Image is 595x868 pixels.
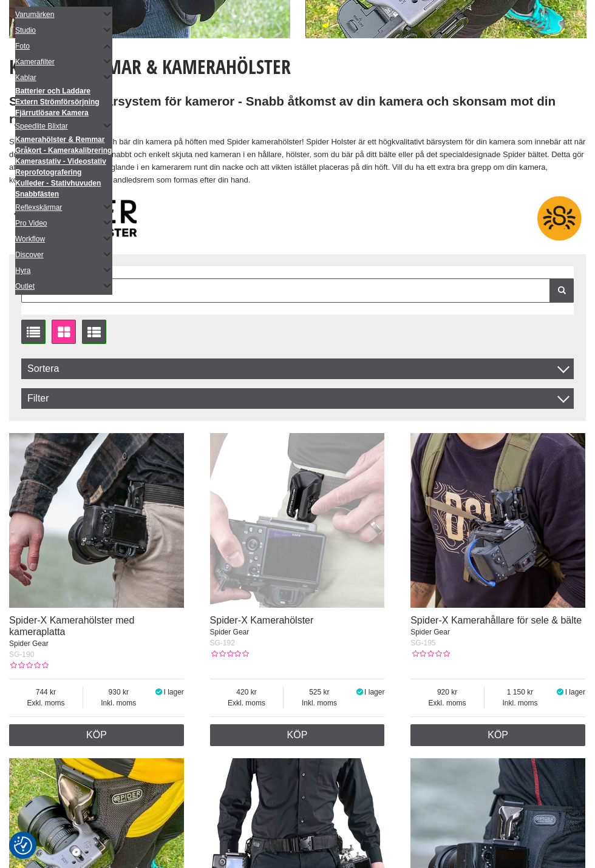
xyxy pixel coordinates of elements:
[21,278,574,303] input: Sök i artikellista ...
[83,698,154,708] span: Inkl. moms
[9,136,586,186] p: Släng dina kameraremmar och bär din kamera på höften med Spider kamerahölster! Spider Holster är ...
[9,639,49,648] span: Spider Gear
[82,320,106,344] a: Utökad listvisning
[15,9,54,20] a: Varumärken
[15,25,36,36] a: Studio
[284,698,355,708] span: Inkl. moms
[15,109,89,117] a: Fjärrutlösare Kamera
[210,628,250,636] span: Spider Gear
[565,688,585,696] span: I lager
[15,168,81,177] a: Reprofotografering
[15,121,68,132] a: Speedlite Blixtar
[9,660,48,671] div: Kundbetyg: 0
[15,157,106,166] a: Kamerastativ - Videostativ
[210,687,284,698] span: 420
[355,688,364,696] i: I lager
[284,687,355,698] span: 525
[9,433,184,608] img: Spider-X Kamerahölster med kameraplatta
[410,648,449,659] div: Kundbetyg: 0
[15,265,30,276] a: Hyra
[364,688,384,696] span: I lager
[9,650,34,659] span: SG-190
[210,639,235,647] span: SG-192
[15,281,35,292] a: Outlet
[549,278,574,303] a: Filtrera
[410,615,582,625] a: Spider-X Kamerahållare för sele & bälte
[9,615,134,637] a: Spider-X Kamerahölster med kameraplatta
[15,56,55,67] a: Kamerafilter
[15,190,59,198] a: Snabbfästen
[15,218,47,229] a: Pro Video
[21,388,574,409] div: Filter
[410,628,450,636] span: Spider Gear
[484,687,556,698] span: 1 150
[15,249,44,260] a: Discover
[14,836,32,855] img: Revisit consent button
[52,320,76,344] a: Fönstervisning
[21,358,574,379] span: Sortera
[15,72,36,83] a: Kablar
[9,724,184,746] a: Köp
[21,320,46,344] a: Listvisning
[410,687,484,698] span: 920
[210,648,249,659] div: Kundbetyg: 0
[15,202,62,213] a: Reflexskärmar
[15,87,90,95] a: Batterier och Laddare
[9,687,83,698] span: 744
[15,135,104,144] a: Kamerahölster & Remmar
[410,698,484,708] span: Exkl. moms
[15,179,101,187] a: Kulleder - Stativhuvuden
[210,615,314,625] a: Spider-X Kamerahölster
[83,687,154,698] span: 930
[154,688,164,696] i: I lager
[164,688,184,696] span: I lager
[410,433,585,608] img: Spider-X Kamerahållare för sele & bälte
[210,724,385,746] a: Köp
[14,835,32,856] button: Samtyckesinställningar
[15,98,100,106] a: Extern Strömförsörjning
[210,433,385,608] img: Spider-X Kamerahölster
[556,688,565,696] i: I lager
[15,41,30,52] a: Foto
[9,194,586,242] img: SpiderPro Camera Holster and Camera Hand Strap
[9,53,586,80] h1: Kameraremmar & Kamerahölster
[410,639,435,647] span: SG-195
[484,698,556,708] span: Inkl. moms
[9,698,83,708] span: Exkl. moms
[210,698,284,708] span: Exkl. moms
[410,724,585,746] a: Köp
[15,146,112,155] a: Gråkort - Kamerakalibrering
[9,93,586,128] h2: Spider Holster bärsystem för kameror - Snabb åtkomst av din kamera och skonsam mot din rygg!
[15,234,45,244] a: Workflow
